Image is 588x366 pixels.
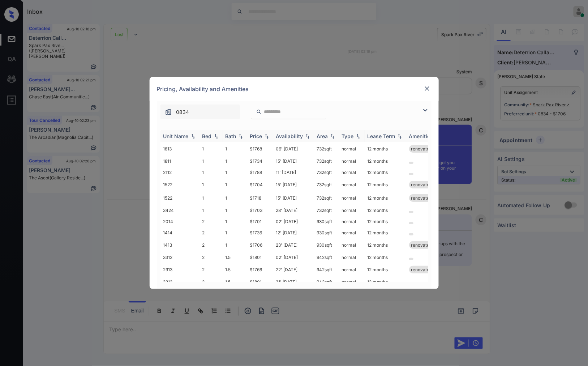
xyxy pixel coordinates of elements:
[247,252,273,263] td: $1801
[339,191,365,205] td: normal
[314,276,339,288] td: 942 sqft
[213,134,220,139] img: sorting
[421,106,430,115] img: icon-zuma
[199,205,223,216] td: 1
[160,205,199,216] td: 3424
[226,133,236,139] div: Bath
[189,134,197,139] img: sorting
[314,191,339,205] td: 732 sqft
[150,77,439,101] div: Pricing, Availability and Amenities
[250,133,262,139] div: Price
[199,191,223,205] td: 1
[365,142,406,156] td: 12 months
[365,178,406,191] td: 12 months
[409,133,433,139] div: Amenities
[160,263,199,276] td: 2913
[223,238,247,252] td: 1
[160,178,199,191] td: 1522
[199,156,223,167] td: 1
[273,178,314,191] td: 15' [DATE]
[365,263,406,276] td: 12 months
[273,142,314,156] td: 06' [DATE]
[160,227,199,238] td: 1414
[339,263,365,276] td: normal
[339,167,365,178] td: normal
[247,276,273,288] td: $1801
[176,108,189,116] span: 0834
[223,205,247,216] td: 1
[276,133,303,139] div: Availability
[199,252,223,263] td: 2
[365,216,406,227] td: 12 months
[411,195,432,201] span: renovated
[368,133,395,139] div: Lease Term
[163,133,189,139] div: Unit Name
[199,227,223,238] td: 2
[247,178,273,191] td: $1704
[223,216,247,227] td: 1
[160,238,199,252] td: 1413
[273,263,314,276] td: 22' [DATE]
[342,133,354,139] div: Type
[273,276,314,288] td: 31' [DATE]
[339,216,365,227] td: normal
[247,142,273,156] td: $1768
[223,156,247,167] td: 1
[247,227,273,238] td: $1736
[365,156,406,167] td: 12 months
[314,216,339,227] td: 930 sqft
[247,191,273,205] td: $1718
[223,227,247,238] td: 1
[411,242,432,248] span: renovated
[273,156,314,167] td: 15' [DATE]
[160,191,199,205] td: 1522
[199,178,223,191] td: 1
[396,134,403,139] img: sorting
[273,216,314,227] td: 02' [DATE]
[247,167,273,178] td: $1788
[314,263,339,276] td: 942 sqft
[237,134,244,139] img: sorting
[199,167,223,178] td: 1
[223,263,247,276] td: 1.5
[223,167,247,178] td: 1
[314,238,339,252] td: 930 sqft
[223,142,247,156] td: 1
[273,227,314,238] td: 12' [DATE]
[329,134,336,139] img: sorting
[199,238,223,252] td: 2
[314,205,339,216] td: 732 sqft
[365,238,406,252] td: 12 months
[160,252,199,263] td: 3312
[317,133,328,139] div: Area
[199,142,223,156] td: 1
[199,216,223,227] td: 2
[365,227,406,238] td: 12 months
[314,156,339,167] td: 732 sqft
[199,263,223,276] td: 2
[365,276,406,288] td: 12 months
[202,133,212,139] div: Bed
[273,252,314,263] td: 02' [DATE]
[165,108,172,116] img: icon-zuma
[314,167,339,178] td: 732 sqft
[365,167,406,178] td: 12 months
[424,85,431,92] img: close
[160,276,199,288] td: 3312
[247,205,273,216] td: $1703
[160,142,199,156] td: 1813
[160,156,199,167] td: 1811
[365,252,406,263] td: 12 months
[247,216,273,227] td: $1701
[273,167,314,178] td: 11' [DATE]
[339,238,365,252] td: normal
[223,191,247,205] td: 1
[314,178,339,191] td: 732 sqft
[304,134,311,139] img: sorting
[223,276,247,288] td: 1.5
[273,238,314,252] td: 23' [DATE]
[339,156,365,167] td: normal
[339,252,365,263] td: normal
[314,142,339,156] td: 732 sqft
[339,276,365,288] td: normal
